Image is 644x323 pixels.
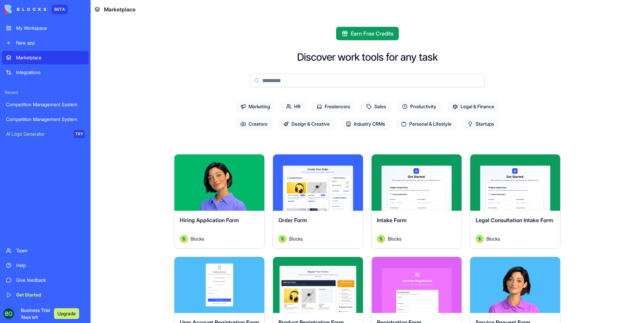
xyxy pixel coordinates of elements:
img: Avatar [180,235,188,243]
span: Blocks [289,235,303,242]
span: Marketplace [104,5,136,13]
a: Order FormAvatarBlocks [273,154,363,249]
span: Marketing [235,101,275,113]
img: logo [5,5,46,14]
span: Legal & Finance [447,101,500,113]
a: New app [2,36,89,50]
a: Competition Management System [2,113,89,126]
span: Sales [361,101,391,113]
div: Integrations [16,69,85,76]
span: Personal & Lifestyle [396,118,457,130]
span: Blocks [486,235,500,242]
div: AI Logo Generator [6,131,69,137]
a: Help [2,259,89,272]
span: Creators [235,118,273,130]
a: Team [2,244,89,257]
span: Industry CRMs [340,118,390,130]
span: Intake Form [377,217,407,223]
a: Competition Management System [2,98,89,111]
img: Avatar [278,235,286,243]
div: Competition Management System [6,116,85,123]
div: Help [16,262,85,269]
span: Hiring Application Form [180,217,239,223]
a: Get Started [2,288,89,302]
span: HR [281,101,306,113]
a: AI Logo GeneratorTRY [2,127,89,141]
img: ACg8ocIC6yFPbx-baJ8WC6b41TaGrIWuaiRkaYnCIJa9bPH9sn0Ikg=s96-c [3,308,14,319]
span: Blocks [388,235,401,242]
a: Integrations [2,66,89,79]
div: Competition Management System [6,101,85,108]
a: Marketplace [2,51,89,64]
span: 7 days left [21,315,38,320]
div: Team [16,247,85,254]
span: Business Trial [21,307,50,320]
h2: Discover work tools for any task [297,51,438,63]
span: Freelancers [311,101,356,113]
button: Upgrade [54,308,79,319]
a: BETA [5,5,68,14]
span: Productivity [397,101,442,113]
a: Give feedback [2,273,89,287]
div: TRY [74,130,85,138]
span: Blocks [191,235,204,242]
span: Order Form [278,217,307,223]
a: My Workspace [2,21,89,35]
div: BETA [52,5,68,14]
div: My Workspace [16,25,85,31]
span: Legal Consultation Intake Form [476,217,553,223]
img: Avatar [476,235,484,243]
div: New app [16,40,85,46]
div: Marketplace [16,54,85,61]
span: Earn Free Credits [351,29,393,38]
a: Hiring Application FormAvatarBlocks [174,154,265,249]
div: Get Started [16,292,85,298]
span: Design & Creative [278,118,335,130]
span: Recent [2,90,89,95]
button: Earn Free Credits [336,27,399,40]
img: Avatar [377,235,385,243]
a: Legal Consultation Intake FormAvatarBlocks [470,154,560,249]
a: Intake FormAvatarBlocks [371,154,462,249]
span: Startups [462,118,499,130]
div: Give feedback [16,277,85,283]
